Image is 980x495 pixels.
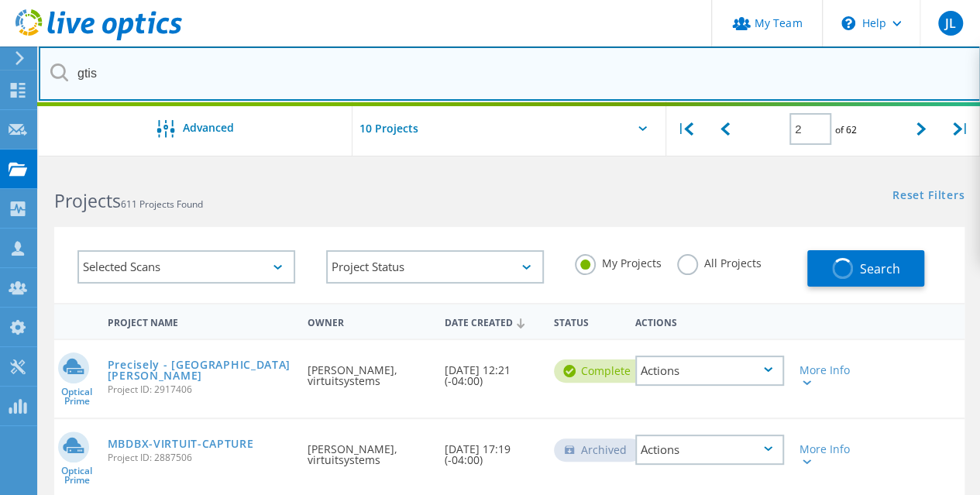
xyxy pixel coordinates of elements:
b: Projects [54,188,121,213]
div: | [666,101,706,156]
div: More Info [799,365,857,387]
div: [DATE] 12:21 (-04:00) [437,340,546,402]
div: [PERSON_NAME], virtuitsystems [300,419,436,481]
label: All Projects [677,254,762,269]
button: Search [807,250,924,287]
a: MBDBX-VIRTUIT-CAPTURE [108,438,254,449]
div: Archived [554,438,642,462]
div: Selected Scans [77,250,295,284]
span: Search [859,260,899,277]
span: Advanced [183,122,234,133]
div: | [940,101,980,156]
span: Project ID: 2917406 [108,385,293,394]
a: Precisely - [GEOGRAPHIC_DATA][PERSON_NAME] [108,359,293,381]
div: Actions [635,435,784,465]
div: [PERSON_NAME], virtuitsystems [300,340,436,402]
span: 611 Projects Found [121,198,203,211]
div: Actions [635,356,784,386]
span: Optical Prime [54,387,100,406]
span: JL [944,17,955,29]
a: Reset Filters [892,190,965,203]
div: Status [546,307,628,335]
a: Live Optics Dashboard [15,33,182,43]
span: Project ID: 2887506 [108,453,293,462]
div: [DATE] 17:19 (-04:00) [437,419,546,481]
div: Project Status [326,250,544,284]
div: Project Name [100,307,301,335]
div: Owner [300,307,436,335]
div: Actions [628,307,792,335]
label: My Projects [575,254,662,269]
div: Date Created [437,307,546,336]
span: of 62 [835,123,857,136]
svg: \n [841,16,855,30]
div: Complete [554,359,646,383]
div: More Info [799,444,857,466]
span: Optical Prime [54,466,100,485]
